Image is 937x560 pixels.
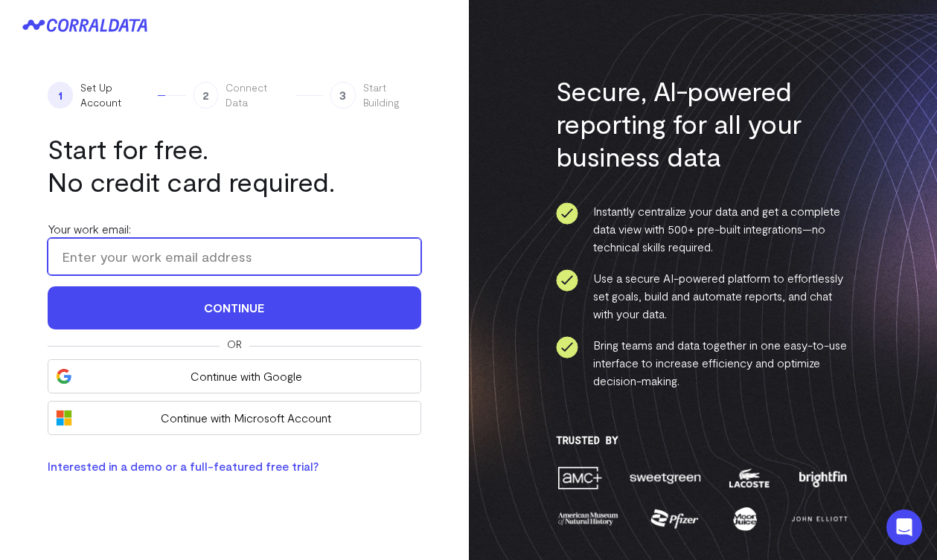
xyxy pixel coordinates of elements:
h3: Secure, AI-powered reporting for all your business data [556,74,850,173]
li: Use a secure AI-powered platform to effortlessly set goals, build and automate reports, and chat ... [556,269,850,323]
button: Continue with Google [48,359,421,393]
div: Open Intercom Messenger [886,509,922,545]
span: Start Building [363,80,421,110]
span: Continue with Google [80,367,412,385]
span: Set Up Account [80,80,151,110]
label: Your work email: [48,222,131,236]
span: Connect Data [226,80,288,110]
span: Or [227,337,242,352]
h1: Start for free. No credit card required. [48,132,421,198]
span: 1 [48,82,73,109]
li: Instantly centralize your data and get a complete data view with 500+ pre-built integrations—no t... [556,202,850,256]
a: Interested in a demo or a full-featured free trial? [48,459,319,473]
span: 3 [330,82,356,109]
span: 2 [194,82,219,109]
li: Bring teams and data together in one easy-to-use interface to increase efficiency and optimize de... [556,336,850,390]
input: Enter your work email address [48,238,421,275]
span: Continue with Microsoft Account [80,409,412,427]
h3: Trusted By [556,434,850,446]
button: Continue [48,286,421,329]
button: Continue with Microsoft Account [48,401,421,435]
